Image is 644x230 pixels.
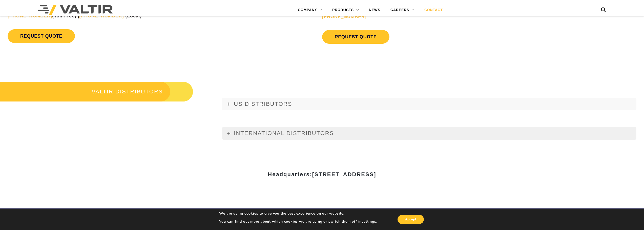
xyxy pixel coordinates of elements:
[222,127,636,140] a: INTERNATIONAL DISTRIBUTORS
[312,171,376,177] span: [STREET_ADDRESS]
[8,29,75,43] a: REQUEST QUOTE
[293,5,327,15] a: COMPANY
[234,130,334,136] span: INTERNATIONAL DISTRIBUTORS
[234,101,292,107] span: US DISTRIBUTORS
[364,5,385,15] a: NEWS
[419,5,448,15] a: CONTACT
[385,5,419,15] a: CAREERS
[322,14,367,19] a: [PHONE_NUMBER]
[38,5,113,15] img: Valtir
[327,5,364,15] a: PRODUCTS
[219,211,377,216] p: We are using cookies to give you the best experience on our website.
[268,171,376,177] strong: Headquarters:
[398,215,424,224] button: Accept
[219,219,377,224] p: You can find out more about which cookies we are using or switch them off in .
[222,98,636,110] a: US DISTRIBUTORS
[362,219,376,224] button: settings
[322,30,389,44] a: REQUEST QUOTE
